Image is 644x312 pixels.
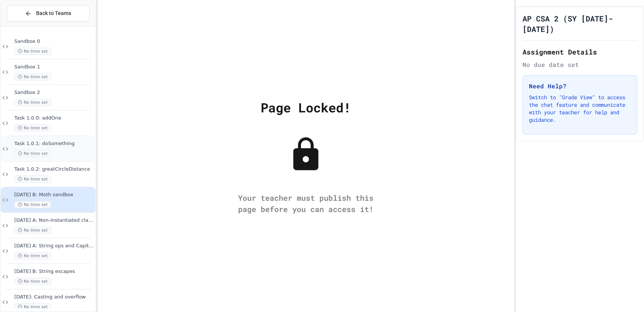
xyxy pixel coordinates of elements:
[14,38,94,45] span: Sandbox 0
[14,124,51,132] span: No time set
[14,268,94,275] span: [DATE] B: String escapes
[529,94,631,124] p: Switch to "Grade View" to access the chat feature and communicate with your teacher for help and ...
[522,47,637,57] h2: Assignment Details
[14,141,94,147] span: Task 1.0.1: doSomething
[14,227,51,234] span: No time set
[14,294,94,300] span: [DATE]: Casting and overflow
[14,99,51,106] span: No time set
[14,150,51,157] span: No time set
[522,60,637,69] div: No due date set
[14,176,51,183] span: No time set
[7,5,90,21] button: Back to Teams
[14,48,51,55] span: No time set
[36,9,71,17] span: Back to Teams
[14,243,94,249] span: [DATE] A: String ops and Capital-M Math
[529,82,631,91] h3: Need Help?
[14,278,51,285] span: No time set
[522,13,637,34] h1: AP CSA 2 (SY [DATE]-[DATE])
[231,192,381,215] div: Your teacher must publish this page before you can access it!
[14,252,51,259] span: No time set
[14,303,51,310] span: No time set
[14,201,51,208] span: No time set
[14,115,94,121] span: Task 1.0.0: addOne
[261,98,351,117] div: Page Locked!
[14,73,51,80] span: No time set
[14,166,94,173] span: Task 1.0.2: greatCircleDistance
[14,192,94,198] span: [DATE] B: Moth sandbox
[14,89,94,96] span: Sandbox 2
[14,217,94,224] span: [DATE] A: Non-instantiated classes
[14,64,94,70] span: Sandbox 1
